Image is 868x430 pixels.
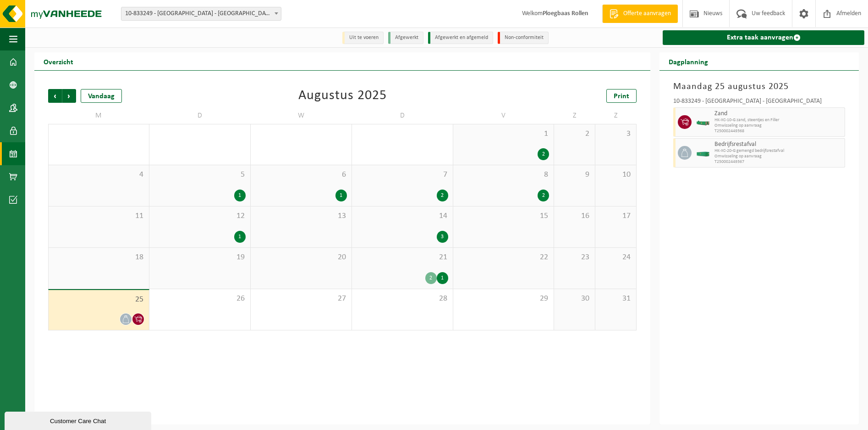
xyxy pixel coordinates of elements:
span: 30 [559,294,590,304]
span: 12 [154,211,246,221]
span: 18 [53,252,144,262]
span: 17 [600,211,632,221]
div: Augustus 2025 [298,89,387,103]
h2: Dagplanning [659,52,717,70]
li: Afgewerkt [388,32,423,44]
span: 7 [357,170,448,180]
span: 25 [53,295,144,305]
span: Print [614,93,629,100]
div: Vandaag [81,89,122,103]
span: 9 [559,170,590,180]
li: Uit te voeren [342,32,384,44]
div: 3 [437,231,448,243]
span: 10-833249 - IKO NV MILIEUSTRAAT FABRIEK - ANTWERPEN [121,7,281,21]
h3: Maandag 25 augustus 2025 [673,80,845,94]
span: 22 [458,252,549,262]
span: Volgende [62,89,76,103]
span: Offerte aanvragen [621,9,673,18]
span: 13 [255,211,347,221]
li: Afgewerkt en afgemeld [428,32,493,44]
span: 10-833249 - IKO NV MILIEUSTRAAT FABRIEK - ANTWERPEN [121,7,281,20]
div: 1 [335,190,347,201]
h2: Overzicht [34,52,82,70]
img: HK-XC-10-GN-00 [696,119,710,126]
span: 20 [255,252,347,262]
div: 1 [234,231,246,243]
div: 1 [234,190,246,201]
span: 16 [559,211,590,221]
span: T250002449367 [714,159,842,165]
span: 19 [154,252,246,262]
span: HK-XC-20-G gemengd bedrijfsrestafval [714,148,842,154]
td: Z [554,107,595,124]
li: Non-conformiteit [498,32,549,44]
div: 10-833249 - [GEOGRAPHIC_DATA] - [GEOGRAPHIC_DATA] [673,98,845,107]
span: 14 [357,211,448,221]
a: Print [606,89,637,103]
span: 6 [255,170,347,180]
span: 10 [600,170,632,180]
span: HK-XC-10-G zand, steentjes en Filler [714,117,842,123]
div: 2 [437,190,448,201]
div: 2 [425,272,437,284]
span: 31 [600,294,632,304]
td: V [453,107,555,124]
td: Z [595,107,637,124]
span: 4 [53,170,144,180]
span: Bedrijfsrestafval [714,141,842,148]
span: 23 [559,252,590,262]
span: 29 [458,294,549,304]
span: 3 [600,129,632,139]
span: 5 [154,170,246,180]
span: 1 [458,129,549,139]
strong: Ploegbaas Rollen [543,10,588,17]
td: D [352,107,453,124]
span: T250002449368 [714,128,842,134]
span: 26 [154,294,246,304]
span: Omwisseling op aanvraag [714,123,842,128]
span: 8 [458,170,549,180]
a: Offerte aanvragen [602,5,678,23]
span: 21 [357,252,448,262]
div: 2 [538,148,549,160]
iframe: chat widget [5,410,153,430]
td: D [149,107,251,124]
img: HK-XC-20-GN-00 [696,150,710,156]
span: Vorige [48,89,62,103]
span: Omwisseling op aanvraag [714,154,842,159]
div: 2 [538,190,549,201]
span: 24 [600,252,632,262]
span: 28 [357,294,448,304]
div: 1 [437,272,448,284]
span: 27 [255,294,347,304]
span: 11 [53,211,144,221]
span: 15 [458,211,549,221]
span: Zand [714,110,842,117]
a: Extra taak aanvragen [663,30,864,45]
span: 2 [559,129,590,139]
td: W [251,107,352,124]
td: M [48,107,149,124]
